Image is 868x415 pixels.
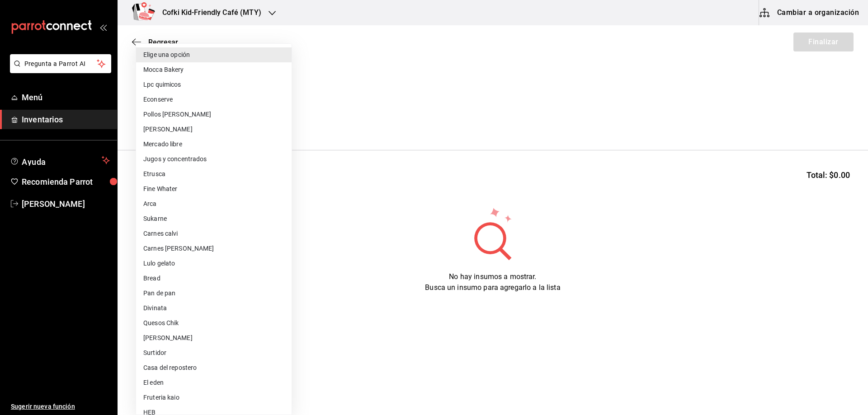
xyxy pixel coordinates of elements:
li: Mocca Bakery [136,62,292,77]
li: Fruteria kaio [136,390,292,405]
li: Elige una opción [136,47,292,62]
li: Fine Whater [136,182,292,196]
li: Arca [136,196,292,211]
li: Bread [136,271,292,286]
li: [PERSON_NAME] [136,331,292,345]
li: [PERSON_NAME] [136,122,292,137]
li: Pollos [PERSON_NAME] [136,107,292,122]
li: Casa del repostero [136,360,292,375]
li: Carnes calvi [136,226,292,241]
li: Econserve [136,92,292,107]
li: Carnes [PERSON_NAME] [136,241,292,256]
li: Surtidor [136,345,292,360]
li: Mercado libre [136,137,292,152]
li: Sukarne [136,211,292,226]
li: Pan de pan [136,286,292,301]
li: Etrusca [136,167,292,182]
li: Lulo gelato [136,256,292,271]
li: Lpc quimicos [136,77,292,92]
li: Divinata [136,301,292,316]
li: Quesos Chik [136,316,292,331]
li: Jugos y concentrados [136,152,292,167]
li: El eden [136,375,292,390]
